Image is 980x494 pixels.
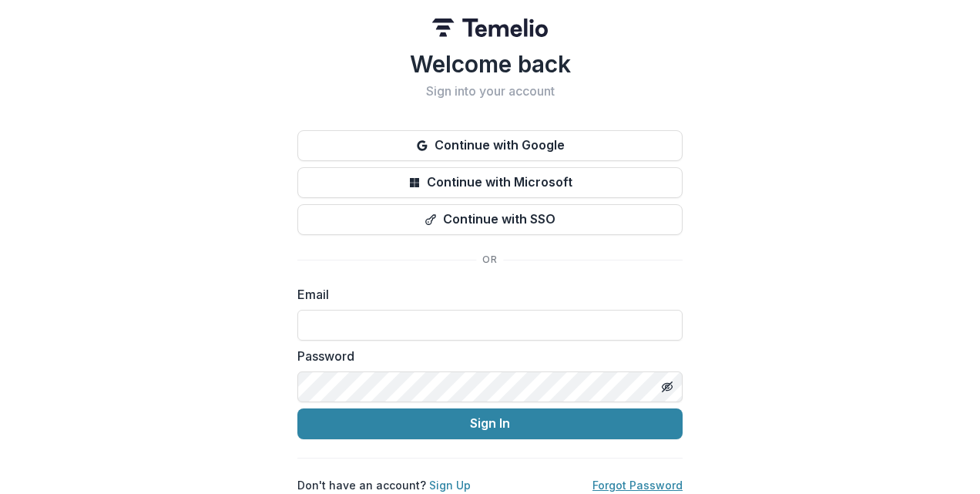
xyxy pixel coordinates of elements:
label: Password [297,347,673,365]
button: Sign In [297,408,683,439]
img: Temelio [432,18,548,37]
a: Sign Up [429,479,471,492]
button: Continue with Google [297,130,683,161]
p: Don't have an account? [297,477,471,493]
h2: Sign into your account [297,84,683,99]
button: Continue with Microsoft [297,167,683,198]
button: Toggle password visibility [655,375,680,399]
h1: Welcome back [297,50,683,78]
label: Email [297,285,673,304]
a: Forgot Password [592,479,683,492]
button: Continue with SSO [297,204,683,235]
